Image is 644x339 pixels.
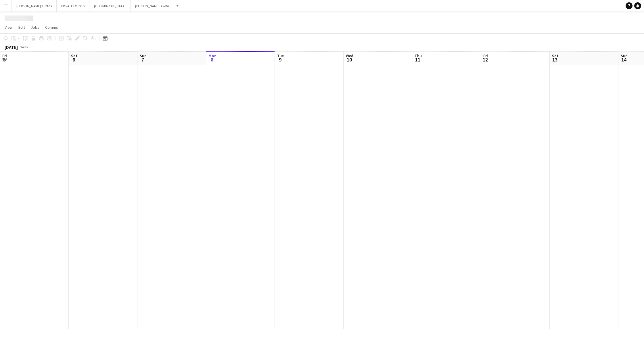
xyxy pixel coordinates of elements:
span: 5 [1,56,7,63]
a: Edit [16,24,27,31]
span: Tue [277,53,284,58]
a: View [2,24,15,31]
span: 13 [551,56,558,63]
span: Sun [621,53,628,58]
button: PRIVATE EVENTS [57,0,89,11]
button: [GEOGRAPHIC_DATA] [89,0,131,11]
button: [PERSON_NAME]'s Rota [131,0,174,11]
span: 12 [482,56,488,63]
span: 7 [139,56,147,63]
span: Fri [483,53,488,58]
span: Sat [552,53,558,58]
span: Week 36 [19,45,33,49]
span: Wed [346,53,353,58]
span: Comms [45,25,58,30]
div: [DATE] [5,44,18,50]
span: Jobs [31,25,39,30]
button: [PERSON_NAME]'s Rotas [12,0,57,11]
span: 11 [414,56,422,63]
span: 10 [345,56,353,63]
span: Edit [18,25,25,30]
span: View [5,25,13,30]
span: 8 [208,56,216,63]
span: Mon [208,53,216,58]
span: Sat [71,53,77,58]
span: Thu [415,53,422,58]
span: 14 [620,56,628,63]
span: 6 [70,56,77,63]
a: Comms [43,24,60,31]
span: Fri [2,53,7,58]
span: 9 [276,56,284,63]
span: Sun [140,53,147,58]
a: Jobs [28,24,42,31]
